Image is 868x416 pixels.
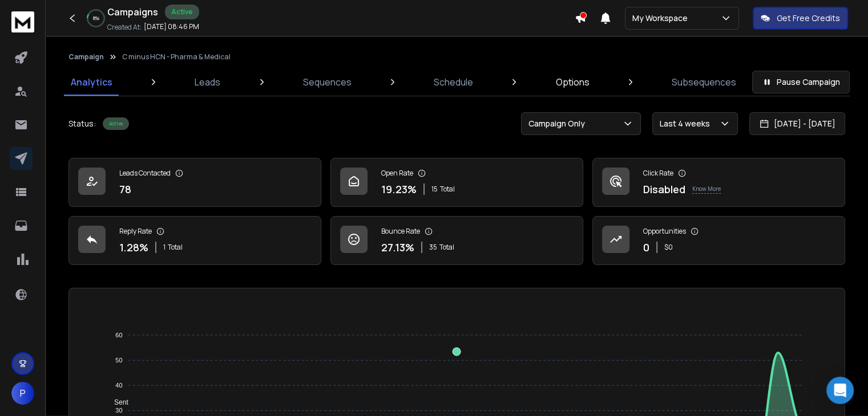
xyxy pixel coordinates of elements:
h1: Campaigns [107,5,158,19]
a: Bounce Rate27.13%35Total [330,216,583,265]
span: 15 [431,185,438,194]
span: 1 [163,243,165,252]
a: Reply Rate1.28%1Total [68,216,321,265]
p: Disabled [643,181,685,197]
p: Reply Rate [119,227,152,236]
a: Leads [188,68,227,96]
span: Total [168,243,183,252]
span: Sent [106,398,128,406]
p: Leads Contacted [119,169,171,178]
p: Created At: [107,23,142,32]
p: C minus HCN - Pharma & Medical [122,52,231,62]
p: Get Free Credits [777,13,840,24]
p: Analytics [71,75,112,89]
p: Status: [68,118,96,129]
a: Sequences [296,68,358,96]
p: 0 [643,239,649,255]
a: Analytics [64,68,119,96]
a: Options [549,68,596,96]
div: Open Intercom Messenger [826,377,854,404]
p: Subsequences [672,75,736,89]
p: $ 0 [664,243,673,252]
p: Options [556,75,590,89]
p: 78 [119,181,131,197]
button: Pause Campaign [752,71,850,93]
tspan: 40 [116,382,123,389]
p: 27.13 % [381,239,414,255]
button: Campaign [68,52,104,62]
p: Last 4 weeks [660,118,714,129]
p: Open Rate [381,169,413,178]
a: Leads Contacted78 [68,158,321,207]
p: Opportunities [643,227,686,236]
p: Schedule [434,75,473,89]
p: My Workspace [632,13,692,24]
p: 19.23 % [381,181,417,197]
span: Total [440,185,455,194]
p: [DATE] 08:46 PM [144,22,199,31]
img: logo [11,11,34,32]
tspan: 60 [116,332,123,338]
a: Click RateDisabledKnow More [592,158,845,207]
button: P [11,382,34,405]
div: Active [103,117,129,130]
button: [DATE] - [DATE] [749,112,845,135]
span: 35 [429,243,437,252]
p: Leads [195,75,220,89]
p: Bounce Rate [381,227,420,236]
tspan: 30 [116,407,123,414]
p: 1.28 % [119,239,148,255]
p: 8 % [93,15,99,22]
a: Subsequences [665,68,743,96]
a: Schedule [427,68,480,96]
button: Get Free Credits [753,7,848,30]
a: Opportunities0$0 [592,216,845,265]
p: Click Rate [643,169,673,178]
p: Campaign Only [528,118,590,129]
span: Total [439,243,454,252]
a: Open Rate19.23%15Total [330,158,583,207]
div: Active [165,5,199,19]
tspan: 50 [116,357,123,364]
p: Know More [692,185,721,194]
p: Sequences [303,75,352,89]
